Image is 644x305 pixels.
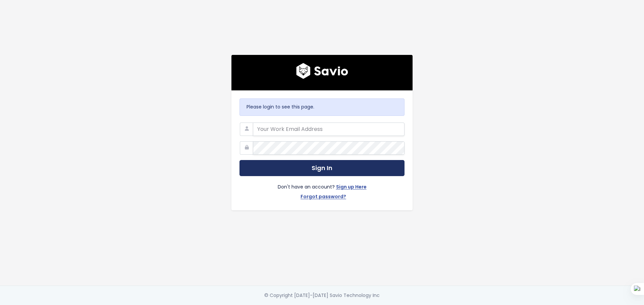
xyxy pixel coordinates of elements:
p: Please login to see this page. [247,103,397,111]
a: Sign up Here [336,183,367,193]
input: Your Work Email Address [253,123,405,136]
img: logo600x187.a314fd40982d.png [296,63,348,79]
div: © Copyright [DATE]-[DATE] Savio Technology Inc [264,291,380,300]
a: Forgot password? [301,193,346,202]
div: Don't have an account? [239,176,405,202]
button: Sign In [239,160,405,176]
